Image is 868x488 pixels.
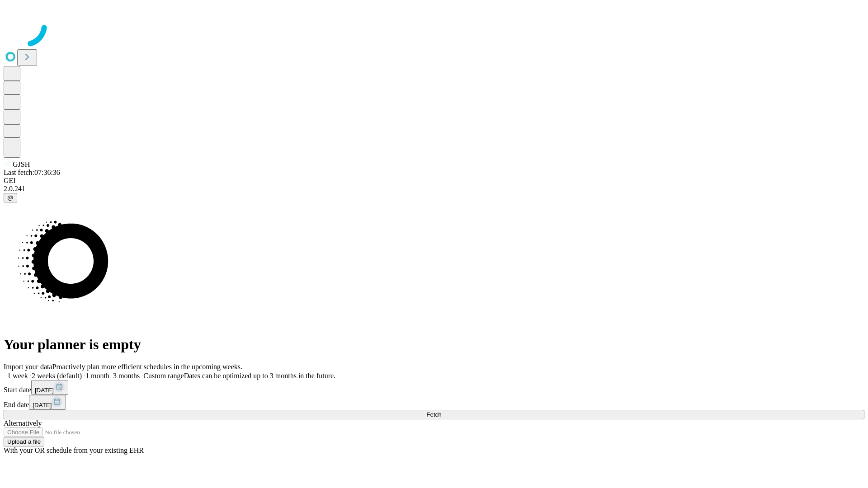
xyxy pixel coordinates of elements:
[4,193,17,202] button: @
[4,419,42,427] span: Alternatively
[4,437,44,446] button: Upload a file
[113,372,140,380] span: 3 months
[4,185,864,193] div: 2.0.241
[29,395,66,410] button: [DATE]
[4,446,144,454] span: With your OR schedule from your existing EHR
[184,372,335,380] span: Dates can be optimized up to 3 months in the future.
[426,411,441,418] span: Fetch
[4,380,864,395] div: Start date
[13,160,30,168] span: GJSH
[52,363,242,371] span: Proactively plan more efficient schedules in the upcoming weeks.
[4,410,864,419] button: Fetch
[35,387,54,394] span: [DATE]
[4,177,864,185] div: GEI
[31,380,68,395] button: [DATE]
[4,336,864,353] h1: Your planner is empty
[143,372,184,380] span: Custom range
[32,372,82,380] span: 2 weeks (default)
[85,372,109,380] span: 1 month
[4,169,60,176] span: Last fetch: 07:36:36
[7,372,28,380] span: 1 week
[33,402,52,408] span: [DATE]
[7,194,14,201] span: @
[4,363,52,371] span: Import your data
[4,395,864,410] div: End date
